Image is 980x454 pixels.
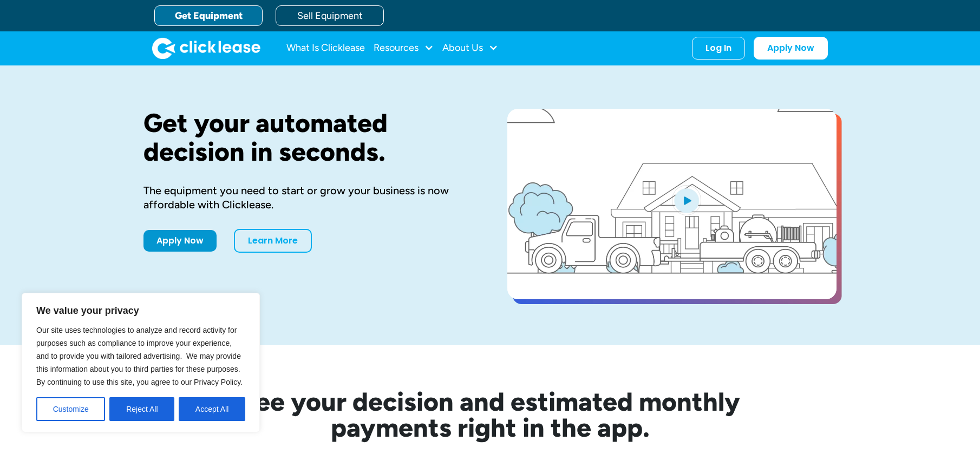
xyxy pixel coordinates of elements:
a: What Is Clicklease [286,37,365,59]
a: open lightbox [507,109,837,299]
button: Customize [36,397,105,421]
img: Blue play button logo on a light blue circular background [672,185,701,215]
h2: See your decision and estimated monthly payments right in the app. [187,389,793,440]
div: The equipment you need to start or grow your business is now affordable with Clicklease. [143,183,473,212]
a: home [152,37,260,59]
a: Apply Now [754,37,828,60]
span: Our site uses technologies to analyze and record activity for purposes such as compliance to impr... [36,326,243,386]
h1: Get your automated decision in seconds. [143,109,473,166]
button: Accept All [179,397,245,421]
img: Clicklease logo [152,37,260,59]
a: Apply Now [143,230,217,252]
a: Learn More [234,229,312,253]
a: Sell Equipment [276,5,384,26]
button: Reject All [109,397,174,421]
div: About Us [442,37,498,59]
div: Log In [705,43,731,54]
div: We value your privacy [22,293,260,432]
a: Get Equipment [154,5,263,26]
p: We value your privacy [36,304,245,317]
div: Resources [374,37,434,59]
